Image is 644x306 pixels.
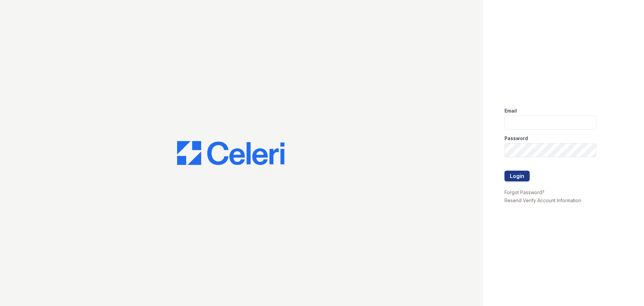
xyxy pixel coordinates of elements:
[504,107,517,114] label: Email
[504,171,530,181] button: Login
[177,141,284,165] img: CE_Logo_Blue-a8612792a0a2168367f1c8372b55b34899dd931a85d93a1a3d3e32e68fde9ad4.png
[504,198,581,203] a: Resend Verify Account Information
[504,189,544,195] a: Forgot Password?
[504,135,528,142] label: Password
